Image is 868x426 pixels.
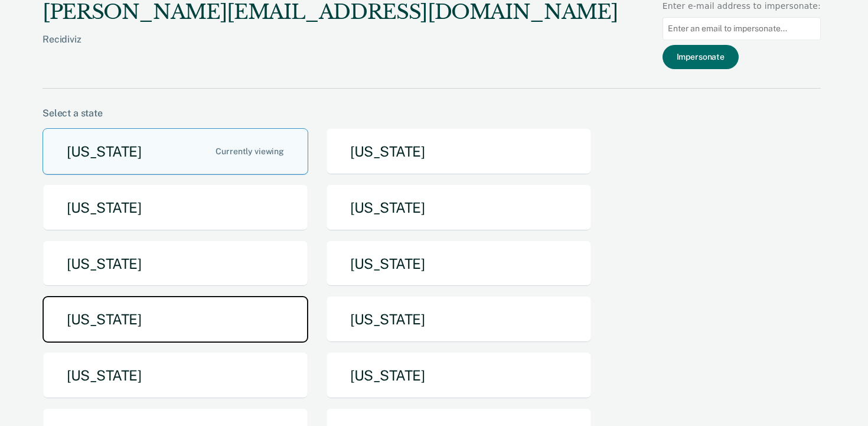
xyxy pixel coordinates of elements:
input: Enter an email to impersonate... [663,17,821,40]
button: [US_STATE] [43,128,308,175]
button: [US_STATE] [43,184,308,231]
button: Impersonate [663,45,739,69]
button: [US_STATE] [326,128,592,175]
button: [US_STATE] [326,184,592,231]
button: [US_STATE] [43,296,308,343]
button: [US_STATE] [43,352,308,399]
button: [US_STATE] [326,240,592,287]
div: Select a state [43,108,821,119]
div: Recidiviz [43,34,618,64]
button: [US_STATE] [326,296,592,343]
button: [US_STATE] [43,240,308,287]
button: [US_STATE] [326,352,592,399]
